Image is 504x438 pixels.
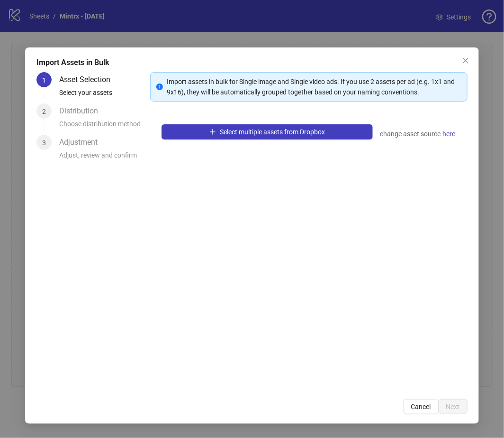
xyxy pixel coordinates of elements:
button: Close [458,53,473,68]
button: Select multiple assets from Dropbox [162,124,372,140]
div: Adjust, review and confirm [59,150,142,166]
div: Import assets in bulk for Single image and Single video ads. If you use 2 assets per ad (e.g. 1x1... [167,76,461,97]
span: 3 [42,139,46,147]
span: 1 [42,76,46,84]
span: info-circle [156,84,163,90]
span: here [443,129,456,139]
div: Adjustment [59,135,105,150]
span: plus [209,129,216,135]
button: Cancel [404,399,439,414]
div: Select your assets [59,87,142,103]
span: Select multiple assets from Dropbox [220,128,325,136]
div: Import Assets in Bulk [36,57,468,68]
span: Cancel [411,403,431,410]
div: Choose distribution method [59,119,142,135]
div: Asset Selection [59,72,118,87]
a: here [442,128,456,140]
div: Distribution [59,103,106,119]
span: close [462,57,469,65]
button: Next [439,399,468,414]
div: change asset source [380,128,456,140]
span: 2 [42,108,46,115]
